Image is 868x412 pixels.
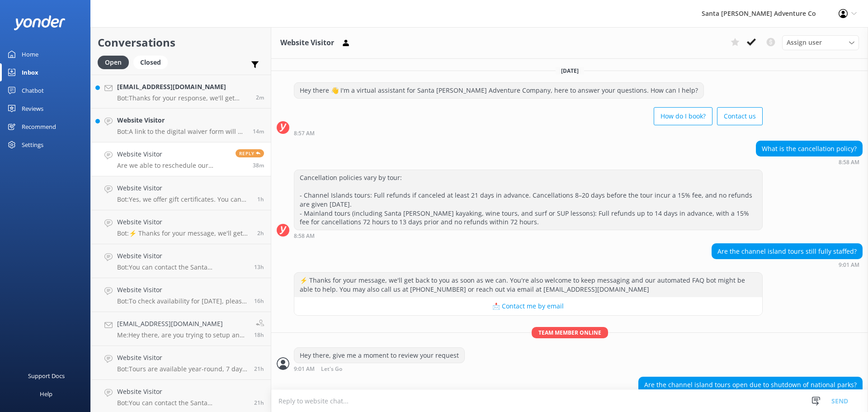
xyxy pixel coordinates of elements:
[117,195,250,204] p: Bot: Yes, we offer gift certificates. You can buy them online at [URL][DOMAIN_NAME] or email [EMA...
[14,15,66,30] img: yonder-white-logo.png
[91,278,271,312] a: Website VisitorBot:To check availability for [DATE], please visit [URL][DOMAIN_NAME].16h
[117,149,229,159] h4: Website Visitor
[98,57,133,67] a: Open
[257,229,264,237] span: Oct 07 2025 08:13am (UTC -07:00) America/Tijuana
[294,232,763,239] div: Oct 07 2025 08:58am (UTC -07:00) America/Tijuana
[294,365,465,372] div: Oct 07 2025 09:01am (UTC -07:00) America/Tijuana
[756,141,862,156] div: What is the cancellation policy?
[22,81,44,99] div: Chatbot
[117,319,247,329] h4: [EMAIL_ADDRESS][DOMAIN_NAME]
[532,327,608,338] span: Team member online
[839,262,859,268] strong: 9:01 AM
[639,377,862,393] div: Are the channel island tours open due to shutdown of national parks?
[654,107,712,125] button: How do I book?
[294,170,762,230] div: Cancellation policies vary by tour: - Channel Islands tours: Full refunds if canceled at least 21...
[98,34,264,51] h2: Conversations
[117,217,250,227] h4: Website Visitor
[117,297,247,305] p: Bot: To check availability for [DATE], please visit [URL][DOMAIN_NAME].
[253,128,264,135] span: Oct 07 2025 10:30am (UTC -07:00) America/Tijuana
[556,67,584,75] span: [DATE]
[91,75,271,109] a: [EMAIL_ADDRESS][DOMAIN_NAME]Bot:Thanks for your response, we'll get back to you as soon as we can...
[22,118,56,136] div: Recommend
[756,159,863,165] div: Oct 07 2025 08:58am (UTC -07:00) America/Tijuana
[254,365,264,373] span: Oct 06 2025 01:20pm (UTC -07:00) America/Tijuana
[91,176,271,210] a: Website VisitorBot:Yes, we offer gift certificates. You can buy them online at [URL][DOMAIN_NAME]...
[294,366,315,372] strong: 9:01 AM
[294,297,762,315] button: 📩 Contact me by email
[294,130,763,136] div: Oct 07 2025 08:57am (UTC -07:00) America/Tijuana
[236,149,264,157] span: Reply
[294,233,315,239] strong: 8:58 AM
[117,331,247,339] p: Me: Hey there, are you trying to setup an account before booking your Channel Islands trip online?
[117,229,250,237] p: Bot: ⚡ Thanks for your message, we'll get back to you as soon as we can. You're also welcome to k...
[280,37,334,49] h3: Website Visitor
[22,63,38,81] div: Inbox
[40,385,52,403] div: Help
[839,160,859,165] strong: 8:58 AM
[91,346,271,380] a: Website VisitorBot:Tours are available year-round, 7 days per week. You can check availability fo...
[294,83,703,98] div: Hey there 👋 I'm a virtual assistant for Santa [PERSON_NAME] Adventure Company, here to answer you...
[91,244,271,278] a: Website VisitorBot:You can contact the Santa [PERSON_NAME] Adventure Co. team at [PHONE_NUMBER], ...
[91,210,271,244] a: Website VisitorBot:⚡ Thanks for your message, we'll get back to you as soon as we can. You're als...
[133,57,172,67] a: Closed
[117,285,247,295] h4: Website Visitor
[117,128,246,136] p: Bot: A link to the digital waiver form will be included in your confirmation email. Each guest mu...
[117,399,247,407] p: Bot: You can contact the Santa [PERSON_NAME] Adventure Co. team at [PHONE_NUMBER], or by emailing...
[117,82,249,92] h4: [EMAIL_ADDRESS][DOMAIN_NAME]
[22,136,43,154] div: Settings
[321,366,342,372] span: Let's Go
[117,263,247,271] p: Bot: You can contact the Santa [PERSON_NAME] Adventure Co. team at [PHONE_NUMBER], or by emailing...
[254,297,264,305] span: Oct 06 2025 06:22pm (UTC -07:00) America/Tijuana
[22,99,43,118] div: Reviews
[787,38,822,47] span: Assign user
[254,399,264,407] span: Oct 06 2025 01:06pm (UTC -07:00) America/Tijuana
[117,161,229,170] p: Are we able to reschedule our excursion? It would need to be rescheduled for six months to a year...
[294,131,315,136] strong: 8:57 AM
[712,244,862,259] div: Are the channel island tours still fully staffed?
[253,161,264,169] span: Oct 07 2025 10:06am (UTC -07:00) America/Tijuana
[294,273,762,297] div: ⚡ Thanks for your message, we'll get back to you as soon as we can. You're also welcome to keep m...
[712,261,863,268] div: Oct 07 2025 09:01am (UTC -07:00) America/Tijuana
[117,353,247,363] h4: Website Visitor
[91,142,271,176] a: Website VisitorAre we able to reschedule our excursion? It would need to be rescheduled for six m...
[294,348,464,363] div: Hey there, give me a moment to review your request
[117,183,250,193] h4: Website Visitor
[117,251,247,261] h4: Website Visitor
[28,367,65,385] div: Support Docs
[717,107,763,125] button: Contact us
[117,94,249,102] p: Bot: Thanks for your response, we'll get back to you as soon as we can during opening hours.
[256,94,264,101] span: Oct 07 2025 10:42am (UTC -07:00) America/Tijuana
[117,387,247,397] h4: Website Visitor
[254,331,264,339] span: Oct 06 2025 04:09pm (UTC -07:00) America/Tijuana
[254,263,264,271] span: Oct 06 2025 08:47pm (UTC -07:00) America/Tijuana
[98,56,129,69] div: Open
[91,109,271,142] a: Website VisitorBot:A link to the digital waiver form will be included in your confirmation email....
[782,35,859,50] div: Assign User
[117,115,246,125] h4: Website Visitor
[22,45,38,63] div: Home
[91,312,271,346] a: [EMAIL_ADDRESS][DOMAIN_NAME]Me:Hey there, are you trying to setup an account before booking your ...
[117,365,247,373] p: Bot: Tours are available year-round, 7 days per week. You can check availability for specific dat...
[257,195,264,203] span: Oct 07 2025 09:07am (UTC -07:00) America/Tijuana
[133,56,168,69] div: Closed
